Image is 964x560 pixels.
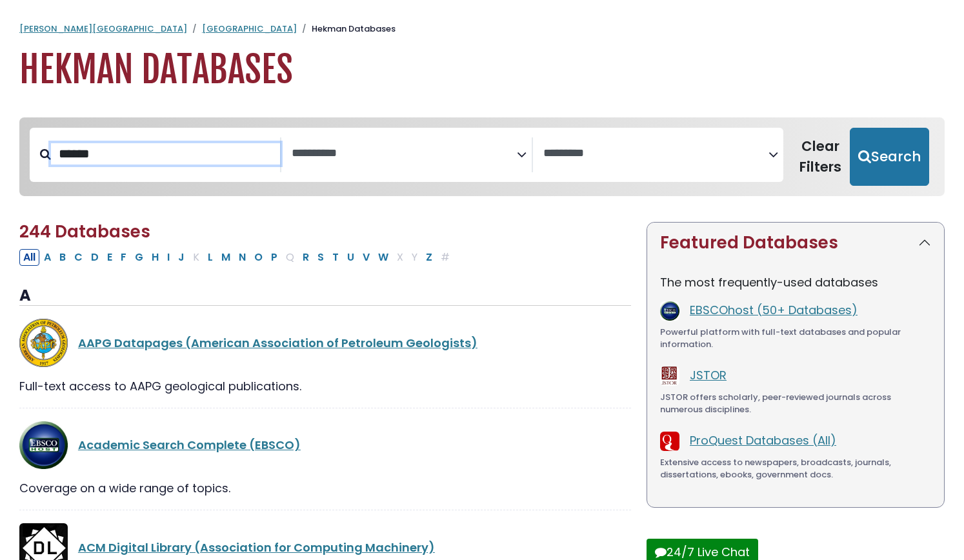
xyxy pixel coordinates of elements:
[87,249,103,266] button: Filter Results D
[328,249,343,266] button: Filter Results T
[19,248,455,265] div: Alpha-list to filter by first letter of database name
[40,249,55,266] button: Filter Results A
[850,128,929,186] button: Submit for Search Results
[19,249,39,266] button: All
[422,249,436,266] button: Filter Results Z
[267,249,281,266] button: Filter Results P
[690,367,727,383] a: JSTOR
[690,302,858,318] a: EBSCOhost (50+ Databases)
[343,249,358,266] button: Filter Results U
[19,23,945,35] nav: breadcrumb
[660,274,931,291] p: The most frequently-used databases
[297,23,396,35] li: Hekman Databases
[51,143,280,165] input: Search database by title or keyword
[19,23,187,35] a: [PERSON_NAME][GEOGRAPHIC_DATA]
[163,249,174,266] button: Filter Results I
[148,249,163,266] button: Filter Results H
[70,249,86,266] button: Filter Results C
[78,335,477,351] a: AAPG Datapages (American Association of Petroleum Geologists)
[202,23,297,35] a: [GEOGRAPHIC_DATA]
[543,147,768,161] textarea: Search
[19,479,631,497] div: Coverage on a wide range of topics.
[217,249,234,266] button: Filter Results M
[235,249,250,266] button: Filter Results N
[359,249,374,266] button: Filter Results V
[250,249,266,266] button: Filter Results O
[647,223,944,263] button: Featured Databases
[19,117,945,196] nav: Search filters
[204,249,217,266] button: Filter Results L
[55,249,70,266] button: Filter Results B
[174,249,188,266] button: Filter Results J
[660,456,931,481] div: Extensive access to newspapers, broadcasts, journals, dissertations, ebooks, government docs.
[374,249,392,266] button: Filter Results W
[19,377,631,395] div: Full-text access to AAPG geological publications.
[660,326,931,351] div: Powerful platform with full-text databases and popular information.
[314,249,328,266] button: Filter Results S
[19,220,150,243] span: 244 Databases
[660,391,931,416] div: JSTOR offers scholarly, peer-reviewed journals across numerous disciplines.
[299,249,313,266] button: Filter Results R
[103,249,116,266] button: Filter Results E
[78,539,435,555] a: ACM Digital Library (Association for Computing Machinery)
[791,128,850,186] button: Clear Filters
[131,249,147,266] button: Filter Results G
[78,437,301,453] a: Academic Search Complete (EBSCO)
[19,286,631,306] h3: A
[292,147,517,161] textarea: Search
[19,48,945,92] h1: Hekman Databases
[690,432,836,448] a: ProQuest Databases (All)
[117,249,130,266] button: Filter Results F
